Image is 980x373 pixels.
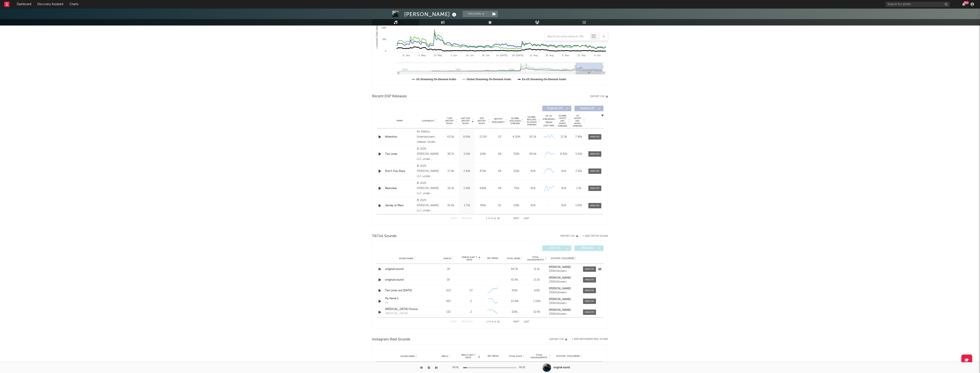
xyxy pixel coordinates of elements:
div: Fly Verse 1 [385,296,430,301]
button: Export CSV [590,95,608,98]
text: 100k [381,26,386,29]
button: First [451,321,457,323]
div: 2.5k [572,186,585,191]
a: [PERSON_NAME] [549,287,579,290]
div: [PERSON_NAME] [404,11,457,18]
div: 526k [509,169,524,173]
button: Last [524,321,529,323]
a: [PERSON_NAME] [549,298,579,301]
a: [PERSON_NAME] [549,277,579,280]
div: 1.83k [572,203,585,208]
div: 2.35k [572,169,585,173]
button: Last [524,217,529,220]
text: 8. Sep [562,54,569,57]
div: 12.3k [557,135,570,139]
a: Tan Lines [385,152,415,156]
div: 42 [492,203,507,208]
button: First [451,217,457,220]
span: Total Engagements [527,256,544,261]
div: 5.42k [572,152,585,156]
div: 8.66k [460,135,474,139]
div: 230k followers [549,302,579,305]
span: TikTok Sounds [372,234,397,239]
div: 48 [492,152,507,156]
div: 526k [476,152,490,156]
div: © 2025 [PERSON_NAME] LLC under exclusive license to Atlantic Recording Corporation [417,146,442,162]
span: US Latest Day Audio Streams [572,114,583,127]
text: 5. May [419,54,426,57]
span: -2 [469,299,472,303]
div: 203 [438,289,458,293]
div: 63.5k [444,135,458,139]
div: 1 5 22 [481,216,505,221]
span: to [488,218,491,220]
div: 82.2k [526,135,540,139]
span: Recent DSP Releases [372,94,407,99]
div: 230k followers [549,313,579,316]
div: 48.6k [526,152,540,156]
div: 17.4k [444,169,458,173]
a: Attention [385,135,415,139]
span: Total Views [507,257,520,260]
div: 7.48k [572,135,585,139]
span: Originals ( 22 ) [545,107,565,110]
span: Videos [443,257,451,260]
button: + Add Instagram Reel Sound [572,338,608,340]
a: original sound [385,278,430,282]
button: 99+ [962,3,965,6]
text: 30. Jun [482,54,490,57]
button: Next [513,217,519,220]
div: 688k [476,186,490,191]
text: 22. Sep [578,54,586,57]
strong: [PERSON_NAME] [549,287,571,290]
span: -12 [469,288,473,293]
span: Reels (last 7 days) [459,354,478,359]
div: 5.19k [460,152,474,156]
strong: [PERSON_NAME] [549,266,571,269]
a: Tan Lines out [DATE] [385,289,430,293]
span: Instagram Reel Sounds [372,337,410,342]
span: Features ( 0 ) [577,107,597,110]
strong: [PERSON_NAME] [549,298,571,301]
span: to [488,321,491,323]
div: 230k followers [549,280,579,283]
a: Jersey or Mars [385,203,415,208]
div: + Add Instagram Reel Sound [567,338,608,340]
div: 18 [438,278,458,282]
div: 2.43k [460,169,474,173]
div: 447 [438,299,458,304]
div: 143k [527,289,547,293]
button: Export CSV [549,338,567,341]
text: 21. Apr [402,54,410,57]
div: 132 [438,310,458,314]
span: of [494,218,496,220]
div: N/A [526,169,540,173]
div: 82.8k [505,278,525,282]
div: 32.4k [527,310,547,314]
div: 951k [505,289,525,293]
a: Rearview [385,186,415,191]
span: Author / Followers [556,355,580,358]
div: 874k [476,169,490,173]
div: 99 + [964,1,969,4]
div: 230k followers [549,270,579,273]
text: 0 [385,50,386,52]
span: -2 [469,310,472,314]
div: 6M Trend [482,355,504,358]
div: 53 [492,135,507,139]
button: Originals(22) [542,106,571,111]
div: 00:25 [519,365,528,370]
div: 66.3k [505,267,525,271]
div: N/A [526,203,540,208]
span: Total Plays [509,355,522,358]
div: 8.42k [557,152,570,156]
button: + Add TikTok Sound [583,235,608,237]
div: An Elektra Entertainment release. Under exclusive license to Elektra Entertainment, LLC, © 2024 [... [417,129,442,145]
span: Copyright [422,120,434,122]
div: 138k [509,203,524,208]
